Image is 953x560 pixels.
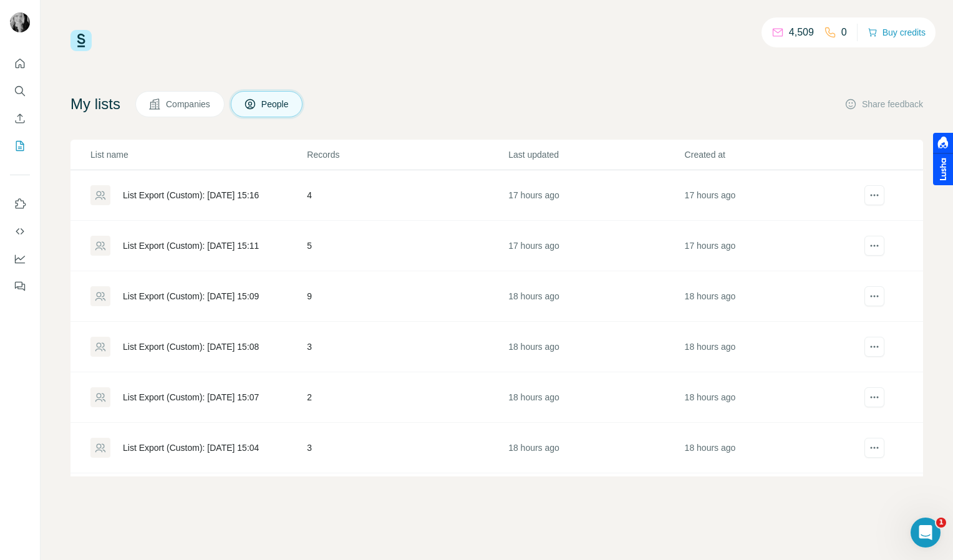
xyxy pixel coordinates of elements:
[508,473,684,524] td: 18 hours ago
[306,322,508,372] td: 3
[841,25,847,40] p: 0
[864,236,884,256] button: actions
[306,271,508,322] td: 9
[306,221,508,271] td: 5
[508,148,683,161] p: Last updated
[261,98,290,110] span: People
[10,12,30,32] img: Avatar
[864,387,884,407] button: actions
[508,372,684,423] td: 18 hours ago
[123,189,259,201] div: List Export (Custom): [DATE] 15:16
[864,185,884,205] button: actions
[864,337,884,357] button: actions
[684,423,860,473] td: 18 hours ago
[684,170,860,221] td: 17 hours ago
[10,193,30,215] button: Use Surfe on LinkedIn
[10,52,30,75] button: Quick start
[70,30,92,51] img: Surfe Logo
[123,442,259,454] div: List Export (Custom): [DATE] 15:04
[864,438,884,458] button: actions
[684,372,860,423] td: 18 hours ago
[123,391,259,403] div: List Export (Custom): [DATE] 15:07
[10,275,30,297] button: Feedback
[123,239,259,252] div: List Export (Custom): [DATE] 15:11
[936,518,946,528] span: 1
[10,80,30,102] button: Search
[684,473,860,524] td: 18 hours ago
[123,290,259,302] div: List Export (Custom): [DATE] 15:09
[306,372,508,423] td: 2
[508,423,684,473] td: 18 hours ago
[508,271,684,322] td: 18 hours ago
[508,221,684,271] td: 17 hours ago
[306,423,508,473] td: 3
[911,518,941,548] iframe: Intercom live chat
[307,148,507,161] p: Records
[684,271,860,322] td: 18 hours ago
[844,98,923,110] button: Share feedback
[10,107,30,130] button: Enrich CSV
[90,148,306,161] p: List name
[70,94,120,114] h4: My lists
[684,322,860,372] td: 18 hours ago
[10,248,30,270] button: Dashboard
[789,25,814,40] p: 4,509
[306,170,508,221] td: 4
[684,221,860,271] td: 17 hours ago
[166,98,211,110] span: Companies
[306,473,508,524] td: 8
[10,135,30,157] button: My lists
[868,24,926,41] button: Buy credits
[10,220,30,243] button: Use Surfe API
[508,322,684,372] td: 18 hours ago
[508,170,684,221] td: 17 hours ago
[123,340,259,353] div: List Export (Custom): [DATE] 15:08
[685,148,859,161] p: Created at
[864,286,884,306] button: actions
